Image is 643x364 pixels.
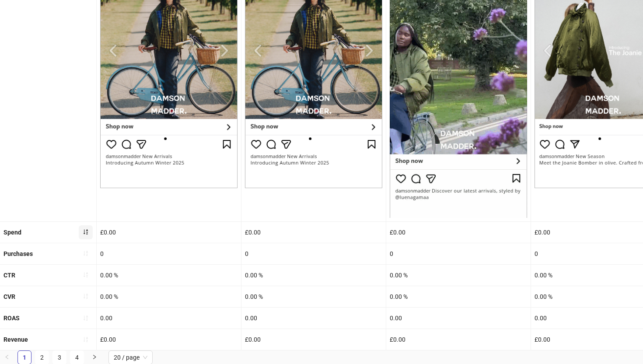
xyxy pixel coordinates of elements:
[97,308,241,329] div: 0.00
[70,351,84,364] a: 4
[3,229,21,236] b: Spend
[241,308,386,329] div: 0.00
[18,351,31,364] a: 1
[386,329,531,350] div: £0.00
[3,336,28,343] b: Revenue
[3,272,15,279] b: CTR
[83,336,89,343] span: sort-ascending
[97,265,241,286] div: 0.00 %
[386,265,531,286] div: 0.00 %
[3,315,20,322] b: ROAS
[386,286,531,307] div: 0.00 %
[386,222,531,243] div: £0.00
[97,286,241,307] div: 0.00 %
[3,293,15,300] b: CVR
[97,329,241,350] div: £0.00
[83,293,89,299] span: sort-ascending
[53,351,66,364] a: 3
[386,308,531,329] div: 0.00
[35,351,49,364] a: 2
[241,286,386,307] div: 0.00 %
[83,315,89,321] span: sort-ascending
[241,222,386,243] div: £0.00
[241,243,386,264] div: 0
[97,222,241,243] div: £0.00
[114,351,147,364] span: 20 / page
[83,272,89,278] span: sort-ascending
[83,229,89,235] span: sort-ascending
[97,243,241,264] div: 0
[386,243,531,264] div: 0
[4,354,10,360] span: left
[92,354,97,360] span: right
[241,265,386,286] div: 0.00 %
[83,250,89,256] span: sort-ascending
[241,329,386,350] div: £0.00
[3,250,33,257] b: Purchases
